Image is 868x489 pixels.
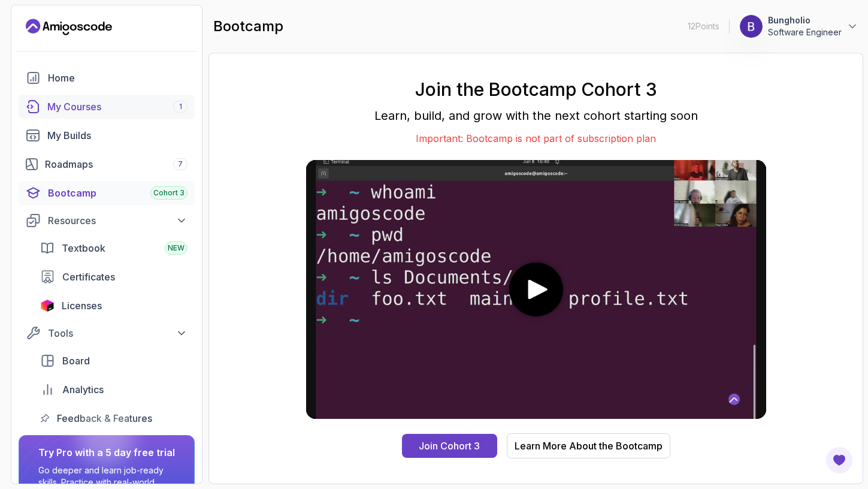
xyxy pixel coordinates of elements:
span: Licenses [62,298,102,313]
div: Home [48,71,187,85]
p: Learn, build, and grow with the next cohort starting soon [306,107,766,124]
p: 12 Points [688,20,719,32]
button: Learn More About the Bootcamp [507,433,670,458]
div: My Courses [47,99,187,114]
span: 1 [179,102,182,111]
span: 7 [178,159,183,169]
span: Analytics [62,382,104,397]
h2: bootcamp [213,17,283,36]
a: roadmaps [19,152,195,176]
div: Roadmaps [45,157,187,171]
p: Important: Bootcamp is not part of subscription plan [306,131,766,146]
button: Resources [19,210,195,231]
a: analytics [33,378,195,402]
span: Textbook [62,241,105,255]
span: Feedback & Features [57,411,152,425]
div: Resources [48,213,187,228]
span: Board [62,354,90,368]
img: user profile image [740,15,763,38]
a: licenses [33,294,195,318]
button: Tools [19,322,195,344]
img: jetbrains icon [40,300,55,312]
button: Open Feedback Button [825,446,854,475]
p: Software Engineer [768,26,842,38]
a: board [33,349,195,373]
a: bootcamp [19,181,195,205]
div: My Builds [47,128,187,143]
a: certificates [33,265,195,289]
p: Bungholio [768,14,842,26]
a: home [19,66,195,90]
a: textbook [33,236,195,260]
div: Bootcamp [48,186,187,200]
a: feedback [33,406,195,430]
a: courses [19,95,195,119]
div: Join Cohort 3 [419,439,480,453]
button: user profile imageBungholioSoftware Engineer [739,14,858,38]
a: builds [19,123,195,147]
h1: Join the Bootcamp Cohort 3 [306,79,766,100]
button: Join Cohort 3 [402,434,497,458]
span: Certificates [62,270,115,284]
a: Landing page [26,17,112,37]
div: Tools [48,326,187,340]
span: Cohort 3 [153,188,185,198]
div: Learn More About the Bootcamp [515,439,663,453]
span: NEW [168,243,185,253]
